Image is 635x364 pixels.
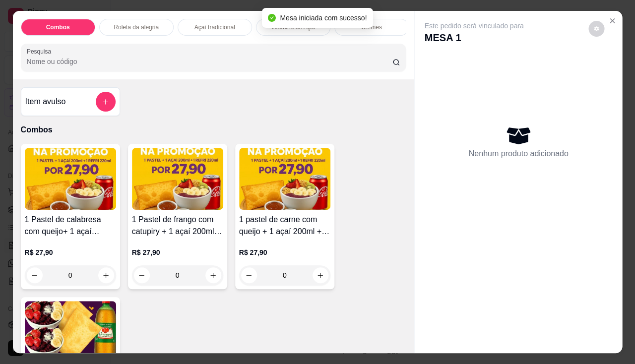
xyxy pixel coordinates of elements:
img: product-image [239,148,330,210]
img: product-image [24,301,116,363]
h4: 1 Pastel de frango com catupiry + 1 açaí 200ml + 1 refri lata 220ml [131,214,223,238]
p: Nenhum produto adicionado [469,148,569,160]
p: R$ 27,90 [131,247,223,257]
p: R$ 27,90 [239,247,330,257]
input: Pesquisa [26,57,392,66]
p: Roleta da alegria [114,23,159,31]
img: product-image [24,148,116,210]
button: Close [605,13,621,29]
span: check-circle [268,14,276,22]
button: decrease-product-quantity [589,21,605,37]
button: add-separate-item [95,92,115,112]
p: Cremes [361,23,382,31]
img: product-image [131,148,223,210]
p: Este pedido será vinculado para [424,21,523,31]
h4: 1 pastel de carne com queijo + 1 açaí 200ml + 1 refri lata 220ml [239,214,330,238]
label: Pesquisa [26,47,54,56]
p: R$ 27,90 [24,247,116,257]
p: Vitamina de Açaí [271,23,316,31]
p: Açaí tradicional [194,23,235,31]
span: Mesa iniciada com sucesso! [280,14,367,22]
p: Combos [20,124,406,136]
h4: Item avulso [25,96,65,108]
p: MESA 1 [424,31,523,45]
p: Combos [46,23,69,31]
h4: 1 Pastel de calabresa com queijo+ 1 açaí 200ml+ 1 refri lata 220ml [24,214,116,238]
